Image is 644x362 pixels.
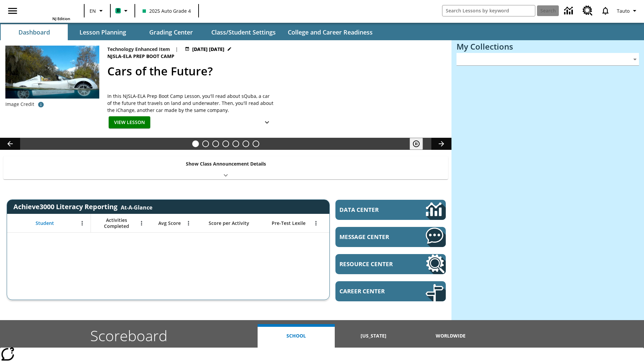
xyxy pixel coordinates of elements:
button: Class/Student Settings [206,24,281,40]
img: High-tech automobile treading water. [5,46,99,109]
span: Score per Activity [209,220,249,226]
button: Open Menu [311,218,321,228]
span: Resource Center [339,260,406,268]
a: Data Center [335,200,446,220]
span: B [117,6,120,15]
button: Slide 1 Cars of the Future? [192,140,199,147]
button: Photo credit: AP [34,99,48,111]
h2: Cars of the Future? [107,63,443,80]
button: Slide 3 What's the Big Idea? [212,140,219,147]
button: Lesson Planning [69,24,136,40]
button: College and Career Readiness [282,24,378,40]
span: EN [90,7,96,14]
a: Notifications [597,2,614,19]
button: Pause [410,138,423,150]
button: [US_STATE] [335,324,412,348]
button: Profile/Settings [614,5,641,17]
a: Message Center [335,227,446,247]
button: School [258,324,335,348]
span: NJ Edition [52,16,70,21]
span: NJSLA-ELA Prep Boot Camp [107,53,176,60]
button: Slide 7 Sleepless in the Animal Kingdom [253,140,259,147]
h3: My Collections [457,42,639,51]
a: Career Center [335,281,446,301]
a: Resource Center, Will open in new tab [579,2,597,20]
a: Home [26,3,70,16]
span: Tauto [617,7,630,14]
button: Dashboard [1,24,68,40]
p: Technology Enhanced Item [107,46,170,53]
div: Pause [410,138,430,150]
span: Career Center [339,287,406,295]
button: Open Menu [77,218,87,228]
button: Open Menu [183,218,194,228]
button: Worldwide [412,324,489,348]
div: Show Class Announcement Details [3,156,448,179]
button: Language: EN, Select a language [87,5,108,17]
span: | [175,46,178,53]
a: Resource Center, Will open in new tab [335,254,446,274]
span: 2025 Auto Grade 4 [143,7,191,14]
span: Message Center [339,233,406,241]
div: Home [26,2,70,21]
button: View Lesson [109,116,150,129]
button: Show Details [260,116,274,129]
button: Lesson carousel, Next [431,138,451,150]
span: Data Center [339,206,403,214]
button: Slide 2 Do You Want Fries With That? [202,140,209,147]
button: Open side menu [3,1,22,21]
a: Data Center [560,2,579,20]
button: Slide 4 One Idea, Lots of Hard Work [222,140,229,147]
span: [DATE] [DATE] [192,46,224,53]
div: At-A-Glance [121,202,152,211]
button: Grading Center [138,24,205,40]
p: Show Class Announcement Details [186,160,266,167]
span: Pre-Test Lexile [272,220,306,226]
span: Avg Score [158,220,181,226]
input: search field [442,5,535,16]
span: Achieve3000 Literacy Reporting [13,202,152,211]
button: Jul 23 - Jun 30 Choose Dates [183,46,233,53]
span: Activities Completed [94,217,139,229]
div: In this NJSLA-ELA Prep Boot Camp Lesson, you'll read about sQuba, a car of the future that travel... [107,93,275,114]
p: Image Credit [5,101,34,108]
span: Student [36,220,54,226]
button: Slide 5 Pre-release lesson [232,140,239,147]
button: Slide 6 Career Lesson [243,140,249,147]
button: Boost Class color is mint green. Change class color [113,5,132,17]
button: Open Menu [137,218,147,228]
